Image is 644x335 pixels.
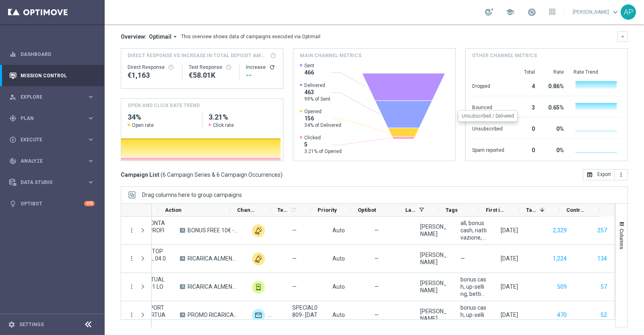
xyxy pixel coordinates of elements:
[268,309,281,322] img: In-app Inbox
[420,279,447,294] div: Edoardo Ellena
[128,112,196,122] h2: 34%
[171,33,179,40] i: arrow_drop_down
[252,281,265,294] img: In-app Inbox
[188,283,238,290] span: RICARICA ALMENO 10 EURO OTTIENI CB PERSO VIRTUAL 30% MAX 100 EURO - SPENDIBILE VIRTUAL
[374,283,379,290] span: —
[19,322,44,327] a: Settings
[87,114,95,122] i: keyboard_arrow_right
[292,227,297,234] span: —
[189,64,233,70] div: Test Response
[128,255,135,262] button: more_vert
[292,283,297,290] span: —
[163,171,281,178] span: 6 Campaign Series & 6 Campaign Occurrences
[9,65,95,86] div: Mission Control
[142,192,242,198] div: Row Groups
[21,159,87,163] span: Analyze
[87,93,95,101] i: keyboard_arrow_right
[252,252,265,265] div: Other
[9,115,17,122] i: gps_fixed
[128,102,200,109] h4: OPEN AND CLICK RATE TREND
[208,112,277,122] h2: 3.21%
[9,94,95,100] button: person_search Explore keyboard_arrow_right
[180,312,185,317] span: A
[472,52,537,59] h4: Other channel metrics
[514,79,535,92] div: 4
[304,115,341,122] span: 156
[304,82,330,89] span: Delivered
[21,43,95,65] a: Dashboard
[304,69,314,76] span: 466
[597,254,608,264] button: 134
[121,171,283,178] h3: Campaign List
[9,72,95,79] div: Mission Control
[289,205,297,214] span: Calculate column
[9,115,95,122] div: gps_fixed Plan keyboard_arrow_right
[128,70,175,80] div: €1,163
[9,201,95,207] button: lightbulb Optibot +10
[9,93,17,101] i: person_search
[87,136,95,143] i: keyboard_arrow_right
[374,227,379,234] span: —
[269,64,275,70] button: refresh
[304,148,342,155] span: 3.21% of Opened
[318,207,337,213] span: Priority
[128,52,268,59] span: Direct Response VS Increase In Total Deposit Amount
[9,179,87,186] div: Data Studio
[552,254,568,264] button: 1,224
[9,43,95,65] div: Dashboard
[188,311,238,318] span: PROMO RICARICA 50% MAX 20€ - SPENDIBILE VIRTUAL
[87,178,95,186] i: keyboard_arrow_right
[252,224,265,237] img: Other
[246,70,277,80] div: --
[619,229,625,249] span: Columns
[252,309,265,322] div: Optimail
[128,227,135,234] i: more_vert
[9,179,95,186] button: Data Studio keyboard_arrow_right
[514,100,535,113] div: 3
[514,69,535,75] div: Total
[615,169,628,180] button: more_vert
[583,169,615,180] button: open_in_browser Export
[332,283,345,290] span: Auto
[147,33,181,40] button: Optimail arrow_drop_down
[374,311,379,318] span: —
[188,227,238,234] span: BONUS FREE 10€ - SPENDIBILE TUTTI I GIOCHI
[21,193,84,214] a: Optibot
[420,251,447,266] div: Jennyffer Gonzalez
[420,308,447,322] div: Jennyffer Gonzalez
[472,100,504,113] div: Bounced
[545,100,564,113] div: 0.65%
[149,33,171,40] span: Optimail
[597,225,608,236] button: 257
[501,311,518,318] div: 08 Sep 2025, Monday
[9,158,95,164] button: track_changes Analyze keyboard_arrow_right
[545,69,564,75] div: Rate
[526,207,537,213] span: Targeted Customers
[556,282,568,292] button: 509
[618,172,624,178] i: more_vert
[617,31,628,42] button: keyboard_arrow_down
[9,136,95,143] button: play_circle_outline Execute keyboard_arrow_right
[165,207,182,213] span: Action
[281,171,283,178] span: )
[128,283,135,290] button: more_vert
[9,51,95,58] div: equalizer Dashboard
[292,304,319,326] span: SPECIAL0809- 08.09.2025
[84,201,95,206] div: +10
[9,200,17,207] i: lightbulb
[304,108,341,115] span: Opened
[458,111,517,121] div: Unsubscribed / Delivered
[304,134,342,141] span: Clicked
[277,207,289,213] span: Templates
[180,284,185,289] span: A
[128,64,175,70] div: Direct Response
[545,79,564,92] div: 0.86%
[501,227,518,234] div: 08 Sep 2025, Monday
[472,122,504,134] div: Unsubscribed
